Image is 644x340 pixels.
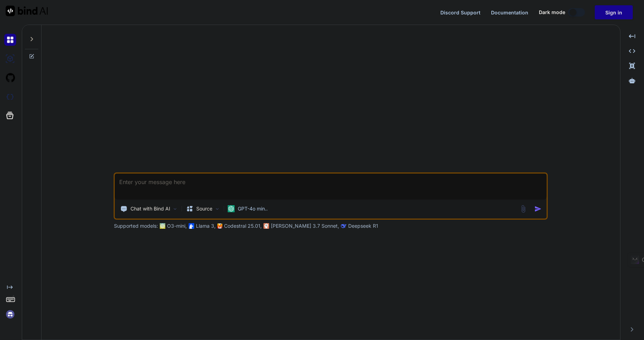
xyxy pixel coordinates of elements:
[218,223,223,228] img: Mistral-AI
[130,205,170,212] p: Chat with Bind AI
[228,205,235,212] img: GPT-4o mini
[271,222,339,229] p: [PERSON_NAME] 3.7 Sonnet,
[440,9,480,16] button: Discord Support
[114,222,158,229] p: Supported models:
[491,9,528,16] button: Documentation
[196,205,212,212] p: Source
[172,206,178,212] img: Pick Tools
[595,5,633,19] button: Sign in
[341,223,347,229] img: claude
[215,134,447,151] span: What do you want to create [DATE]?
[6,6,48,16] img: Bind AI
[160,223,166,229] img: GPT-4
[224,222,262,229] p: Codestral 25.01,
[4,308,16,320] img: signin
[264,223,269,229] img: claude
[4,91,16,103] img: darkCloudIdeIcon
[238,205,268,212] p: GPT-4o min..
[189,223,195,229] img: Llama2
[440,10,480,15] span: Discord Support
[348,222,378,229] p: Deepseek R1
[4,72,16,84] img: githubLight
[534,205,542,213] img: icon
[167,222,187,229] p: O3-mini,
[519,205,527,213] img: attachment
[539,9,565,16] span: Dark mode
[4,34,16,46] img: chat
[4,53,16,65] img: ai-studio
[491,10,528,15] span: Documentation
[215,206,221,212] img: Pick Models
[196,222,216,229] p: Llama 3,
